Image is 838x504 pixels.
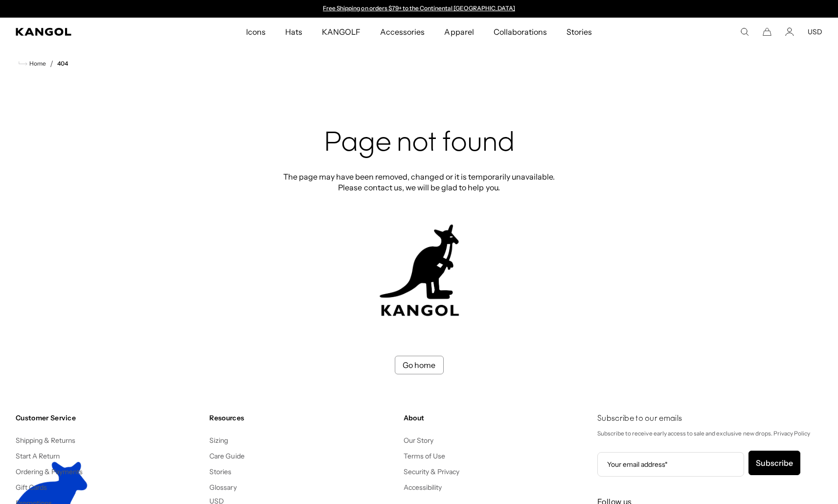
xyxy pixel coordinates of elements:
span: Icons [246,18,266,46]
li: / [46,58,53,69]
a: Free Shipping on orders $79+ to the Continental [GEOGRAPHIC_DATA] [323,4,515,12]
span: KANGOLF [322,18,361,46]
a: Shipping & Returns [16,436,76,445]
a: Stories [209,467,231,476]
a: Apparel [434,18,483,46]
span: Hats [285,18,302,46]
a: KANGOLF [312,18,370,46]
h4: About [404,413,589,422]
p: The page may have been removed, changed or it is temporarily unavailable. Please contact us, we w... [280,171,558,193]
a: Collaborations [484,18,557,46]
a: Care Guide [209,452,244,460]
a: Glossary [209,483,236,492]
span: Apparel [444,18,474,46]
a: Hats [275,18,312,46]
a: Accessibility [404,483,442,492]
img: kangol-404-logo.jpg [378,224,461,317]
button: USD [808,27,822,36]
span: Stories [566,18,592,46]
h4: Subscribe to our emails [597,413,822,424]
a: Ordering & Payments [16,467,83,476]
a: Go home [395,356,444,374]
a: Kangol [16,28,162,36]
a: Terms of Use [404,452,445,460]
h2: Page not found [280,128,558,160]
button: Cart [763,27,771,36]
h4: Customer Service [16,413,202,422]
a: Our Story [404,436,433,445]
a: Sizing [209,436,228,445]
h4: Resources [209,413,395,422]
a: Accessories [370,18,434,46]
div: Announcement [318,5,520,13]
a: Home [19,59,46,68]
span: Home [27,60,46,67]
a: Stories [557,18,602,46]
a: Security & Privacy [404,467,460,476]
span: Accessories [380,18,425,46]
span: Collaborations [494,18,547,46]
a: Gift Cards [16,483,47,492]
a: 404 [57,60,68,67]
slideshow-component: Announcement bar [318,5,520,13]
a: Start A Return [16,452,60,460]
a: Account [785,27,794,36]
p: Subscribe to receive early access to sale and exclusive new drops. Privacy Policy [597,428,822,439]
a: Icons [236,18,275,46]
button: Subscribe [748,451,800,475]
div: 1 of 2 [318,5,520,13]
summary: Search here [740,27,749,36]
